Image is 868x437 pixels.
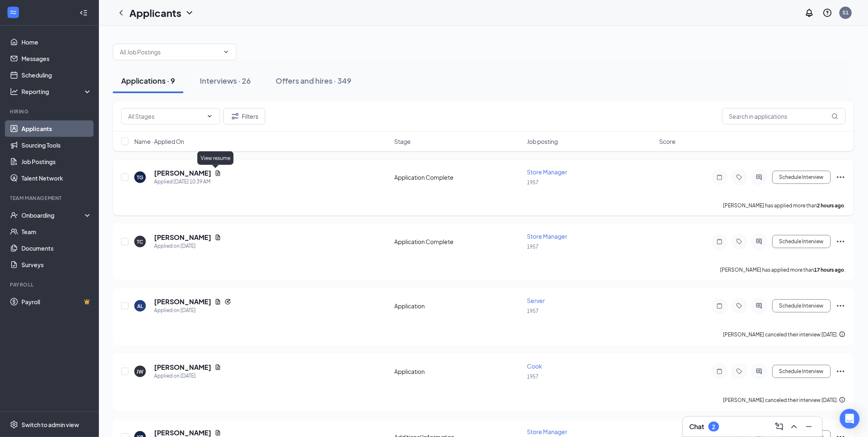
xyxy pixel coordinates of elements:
[527,308,538,314] span: 1957
[197,151,234,165] div: View resume
[527,168,567,176] span: Store Manager
[395,137,411,146] span: Stage
[754,238,764,245] svg: ActiveChat
[185,8,194,18] svg: ChevronDown
[832,113,838,120] svg: MagnifyingGlass
[527,233,567,240] span: Store Manager
[21,211,85,219] div: Onboarding
[215,170,221,176] svg: Document
[395,302,522,310] div: Application
[836,237,846,247] svg: Ellipses
[715,238,725,245] svg: Note
[804,422,814,432] svg: Minimize
[527,362,542,370] span: Cook
[722,108,846,125] input: Search in applications
[772,235,831,248] button: Schedule Interview
[395,367,522,376] div: Application
[10,87,18,96] svg: Analysis
[21,34,92,50] a: Home
[772,171,831,184] button: Schedule Interview
[527,137,558,146] span: Job posting
[215,298,221,305] svg: Document
[21,137,92,153] a: Sourcing Tools
[690,422,704,431] h3: Chat
[10,211,18,219] svg: UserCheck
[715,368,725,375] svg: Note
[823,8,833,18] svg: QuestionInfo
[200,75,251,86] div: Interviews · 26
[154,363,211,372] h5: [PERSON_NAME]
[137,303,143,310] div: AL
[735,174,744,181] svg: Tag
[839,397,846,403] svg: Info
[527,179,538,186] span: 1957
[154,306,231,315] div: Applied on [DATE]
[121,75,175,86] div: Applications · 9
[735,238,744,245] svg: Tag
[225,298,231,305] svg: Reapply
[154,178,221,186] div: Applied [DATE] 10:39 AM
[137,238,143,245] div: TC
[116,8,126,18] svg: ChevronLeft
[21,421,79,429] div: Switch to admin view
[395,237,522,246] div: Application Complete
[223,49,229,55] svg: ChevronDown
[814,267,845,273] b: 17 hours ago
[527,374,538,380] span: 1957
[137,368,144,375] div: JW
[230,111,240,121] svg: Filter
[754,303,764,309] svg: ActiveChat
[128,112,203,121] input: All Stages
[839,331,846,338] svg: Info
[21,223,92,240] a: Team
[154,297,211,306] h5: [PERSON_NAME]
[788,420,801,433] button: ChevronUp
[715,174,725,181] svg: Note
[154,242,221,250] div: Applied on [DATE]
[527,297,545,304] span: Server
[215,430,221,436] svg: Document
[723,202,846,209] p: [PERSON_NAME] has applied more than .
[9,8,17,16] svg: WorkstreamLogo
[215,364,221,371] svg: Document
[21,50,92,67] a: Messages
[805,8,814,18] svg: Notifications
[723,331,846,339] div: [PERSON_NAME] canceled their interview [DATE].
[21,294,92,310] a: PayrollCrown
[206,113,213,120] svg: ChevronDown
[836,172,846,182] svg: Ellipses
[10,281,90,288] div: Payroll
[735,303,744,309] svg: Tag
[715,303,725,309] svg: Note
[789,422,799,432] svg: ChevronUp
[774,422,784,432] svg: ComposeMessage
[21,120,92,137] a: Applicants
[10,108,90,115] div: Hiring
[154,233,211,242] h5: [PERSON_NAME]
[527,244,538,250] span: 1957
[802,420,816,433] button: Minimize
[660,137,676,146] span: Score
[754,368,764,375] svg: ActiveChat
[21,87,92,96] div: Reporting
[721,266,846,273] p: [PERSON_NAME] has applied more than .
[836,367,846,376] svg: Ellipses
[134,137,184,146] span: Name · Applied On
[817,202,845,209] b: 2 hours ago
[129,6,181,20] h1: Applicants
[843,9,849,16] div: S1
[120,47,220,56] input: All Job Postings
[772,299,831,312] button: Schedule Interview
[712,423,716,430] div: 2
[137,174,143,181] div: TG
[223,108,265,125] button: Filter Filters
[772,365,831,378] button: Schedule Interview
[276,75,351,86] div: Offers and hires · 349
[836,301,846,311] svg: Ellipses
[735,368,744,375] svg: Tag
[395,173,522,181] div: Application Complete
[10,421,18,429] svg: Settings
[21,240,92,256] a: Documents
[215,234,221,241] svg: Document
